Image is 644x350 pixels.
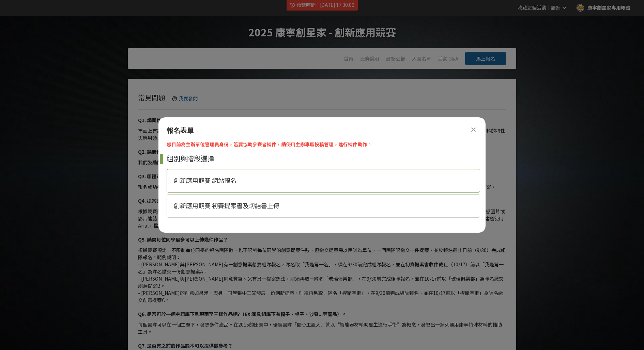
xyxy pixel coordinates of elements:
[138,311,506,318] div: Q6. 是否可於一個主題底下呈現兩至三樣作品呢?（EX:家具組底下有椅子、桌子、沙發...等產品）。
[138,183,506,190] div: 報名成功者將於其註冊之電子郵箱中收到報名確認信，待參賽資格審查無誤後將收到資格確認信，信中將一併提供初賽提案範本，請運用此範本之格式準備您的參賽提案。
[138,127,506,141] div: 市面上有許多以玻璃、陶瓷或光纖為材料的產品，同樣以玻璃研發的產品，其材料特性可能差異極大，所應用的範圍也不同。我們希望透過競賽讓更多同學認識康寧材料的特性與應用領域，發想出改變人們生活的創新作品。
[167,142,372,147] strong: 您目前為主辦單位管理員身份，若要協助參賽者補件，請使用主辦專區投稿管理，進行補件動作。
[138,236,506,243] div: Q5. 請問每位同學最多可以上傳幾件作品？
[360,55,379,62] a: 比賽說明
[546,4,551,12] span: ｜
[174,177,236,184] span: 創新應用競賽 網站報名
[138,159,506,166] div: 我們鼓勵同學結合永續思維與康寧材料的特性，並發揮創意做出提案，但是同學的提案創意不需要做出成品，故康寧不會提供材料給所有參賽同學。
[138,208,506,229] div: 根據競賽簡章，所有參賽同學的作品須依照主辦方所提供之初賽提案範本的格式來撰寫，並轉成PDF檔案繳交，參賽者請勿使用任何動畫效果及嵌入影片，但可嵌入靜態圖片或影片連結，並自行美化排版，唯需遵守範本...
[344,55,353,62] a: 首頁
[167,127,194,135] span: 報名表單
[296,2,354,8] span: 預覽時間：[DATE] 17:30:00
[412,55,431,62] a: 入圍名單
[138,117,506,124] div: Q1. 請問作品要結合康寧材料特性是什麼意思，提案不能使用康寧材料以外的玻璃、陶瓷、光纖嗎？
[174,202,279,210] span: 創新應用競賽 初賽提案書及切結書上傳
[465,52,506,65] button: 馬上報名
[179,95,198,102] span: 我要發問
[438,55,458,62] a: 活動 Q&A
[167,154,480,164] div: 組別與階段選擇
[138,197,506,204] div: Q4. 提案書是否有格式限制？能否內嵌影片？
[518,5,546,11] span: 收藏這個活動
[551,5,561,11] span: 語系
[476,55,495,62] span: 馬上報名
[138,93,165,102] span: 常見問題
[386,55,405,62] a: 最新公告
[138,148,506,155] div: Q2. 請問作品所用到之材料必須得用康寧現有產品與材料（玻璃、陶瓷、光纖）嗎？若是的話，請問該如何提供給我們？
[14,16,630,48] h1: 2025 康寧創星家 - 創新應用競賽
[138,321,506,335] div: 每個團隊可以在一個主題下，發想多件產品。在2015的比賽中，優選團隊「開心工設人」就以“智能器材輔助醫生進行手術”為概念，發想出一系列運用康寧特殊材料的輔助工具。
[138,247,506,304] div: 根據競賽規定，不限制每位同學的報名團隊數、也不限制每位同學的創意提案件數，但繳交提案需以團隊為單位，一個團隊限繳交一件提案，並於報名截止日前（9/30）完成組隊報名。範例說明： - [PERSO...
[138,173,506,180] div: Q3. 哪裡可以拿到簡報範本？
[138,342,506,349] div: Q7. 是否有之前的作品範本可以提供做參考？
